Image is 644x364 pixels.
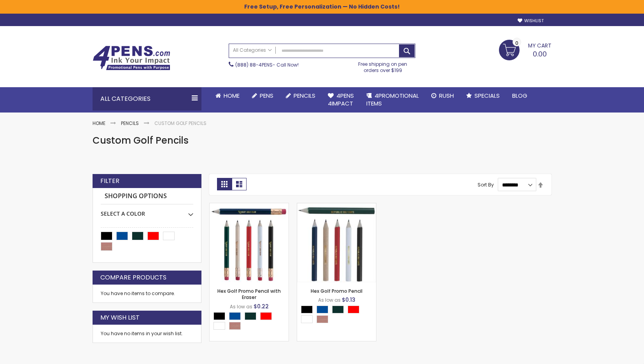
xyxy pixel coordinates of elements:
a: Pencils [121,120,139,127]
div: You have no items in your wish list. [101,331,193,337]
a: Blog [506,87,534,104]
strong: Custom Golf Pencils [154,120,206,127]
div: You have no items to compare. [93,285,201,303]
a: Wishlist [518,18,544,24]
img: Hex Golf Promo Pencil [297,203,376,282]
img: Hex Golf Promo Pencil with Eraser [210,203,289,282]
a: All Categories [229,44,276,57]
span: Blog [512,91,527,100]
span: As low as [318,297,341,303]
a: Hex Golf Promo Pencil with Eraser [210,203,289,209]
h1: Custom Golf Pencils [93,134,551,147]
span: 4PROMOTIONAL ITEMS [366,91,419,107]
span: All Categories [233,47,272,53]
span: Rush [439,91,454,100]
div: Select A Color [101,204,193,218]
div: Mallard [245,312,256,320]
a: Pencils [280,87,322,104]
a: Hex Golf Promo Pencil with Eraser [217,288,281,301]
span: 0 [515,39,518,47]
div: White [301,315,313,323]
a: 4Pens4impact [322,87,360,113]
span: - Call Now! [235,62,299,68]
a: 0.00 0 [499,40,551,59]
a: (888) 88-4PENS [235,62,273,68]
div: Dark Blue [317,306,328,313]
a: Hex Golf Promo Pencil [297,203,376,209]
strong: Compare Products [100,273,166,282]
span: 0.00 [533,49,547,59]
strong: Shopping Options [101,188,193,205]
a: Hex Golf Promo Pencil [311,288,362,294]
strong: Filter [100,177,119,185]
a: 4PROMOTIONALITEMS [360,87,425,113]
div: White [213,322,225,330]
span: As low as [230,303,252,310]
span: 4Pens 4impact [328,91,354,107]
a: Rush [425,87,460,104]
a: Specials [460,87,506,104]
div: Black [301,306,313,313]
div: Red [260,312,272,320]
div: Dark Blue [229,312,241,320]
span: $0.13 [342,296,355,304]
div: Select A Color [213,312,289,332]
span: $0.22 [254,302,269,310]
div: Red [348,306,359,313]
img: 4Pens Custom Pens and Promotional Products [93,46,170,70]
div: Black [213,312,225,320]
span: Specials [474,91,500,100]
label: Sort By [478,181,494,188]
span: Pens [260,91,273,100]
a: Pens [246,87,280,104]
div: All Categories [93,87,201,111]
div: Select A Color [301,306,376,325]
a: Home [93,120,105,127]
span: Home [224,91,240,100]
div: Natural [317,315,328,323]
div: Free shipping on pen orders over $199 [350,58,416,74]
div: Mallard [332,306,344,313]
strong: My Wish List [100,313,140,322]
strong: Grid [217,178,232,190]
div: Natural [229,322,241,330]
a: Home [209,87,246,104]
span: Pencils [294,91,315,100]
